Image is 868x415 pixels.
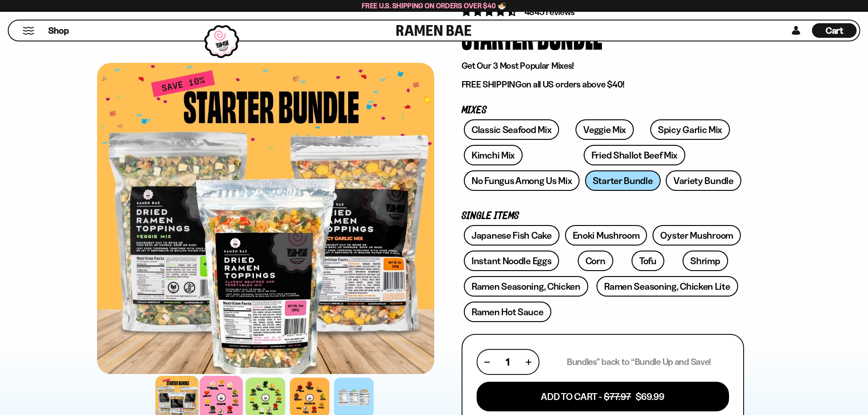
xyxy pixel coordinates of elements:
[683,251,728,271] a: Shrimp
[584,145,685,165] a: Fried Shallot Beef Mix
[22,27,35,35] button: Mobile Menu Trigger
[464,170,580,191] a: No Fungus Among Us Mix
[462,18,534,52] div: Starter
[462,106,744,115] p: Mixes
[464,119,559,140] a: Classic Seafood Mix
[477,382,729,411] button: Add To Cart - $77.97 $69.99
[462,60,744,72] p: Get Our 3 Most Popular Mixes!
[666,170,741,191] a: Variety Bundle
[464,276,588,297] a: Ramen Seasoning, Chicken
[632,251,664,271] a: Tofu
[462,79,744,90] p: on all US orders above $40!
[462,79,522,90] strong: FREE SHIPPING
[464,302,551,322] a: Ramen Hot Sauce
[596,276,738,297] a: Ramen Seasoning, Chicken Lite
[826,25,843,36] span: Cart
[464,225,560,246] a: Japanese Fish Cake
[48,23,69,38] a: Shop
[575,119,634,140] a: Veggie Mix
[537,18,602,52] div: Bundle
[578,251,613,271] a: Corn
[48,25,69,37] span: Shop
[464,251,559,271] a: Instant Noodle Eggs
[812,20,857,41] div: Cart
[464,145,523,165] a: Kimchi Mix
[362,1,506,10] span: Free U.S. Shipping on Orders over $40 🍜
[652,225,741,246] a: Oyster Mushroom
[567,356,711,368] p: Bundles” back to “Bundle Up and Save!
[506,356,509,368] span: 1
[462,212,744,220] p: Single Items
[565,225,647,246] a: Enoki Mushroom
[650,119,730,140] a: Spicy Garlic Mix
